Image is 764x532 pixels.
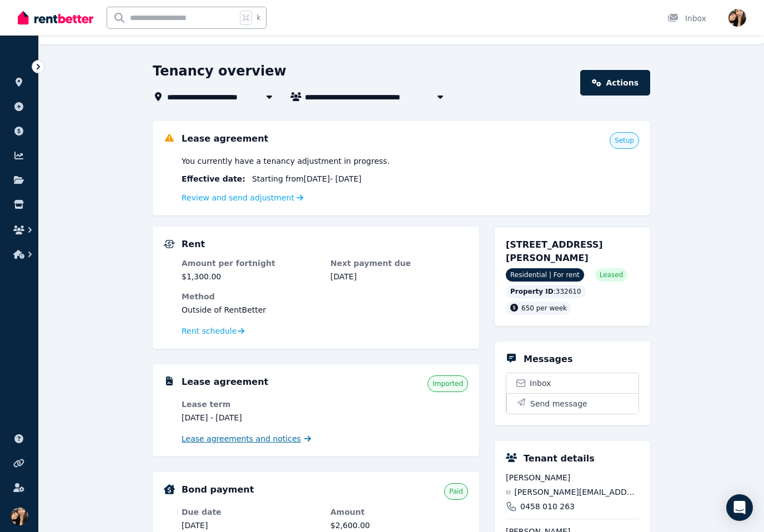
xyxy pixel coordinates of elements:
a: Lease agreements and notices [182,433,311,444]
a: Inbox [506,373,639,393]
span: [PERSON_NAME][EMAIL_ADDRESS][PERSON_NAME][DOMAIN_NAME] [514,486,639,498]
h5: Lease agreement [182,132,268,145]
div: Inbox [667,13,706,24]
h5: Lease agreement [182,375,268,389]
dd: $1,300.00 [182,271,319,282]
span: Property ID [510,287,554,296]
dd: [DATE] [182,520,319,531]
img: Rental Payments [164,240,175,248]
dt: Amount per fortnight [182,258,319,269]
dt: Lease term [182,399,319,410]
a: Review and send adjustment [182,193,304,202]
span: Imported [433,379,463,388]
span: Starting from [DATE] - [DATE] [252,173,361,184]
dd: $2,600.00 [330,520,468,531]
button: Send message [506,393,639,414]
span: Rent schedule [182,325,237,337]
h5: Tenant details [524,452,595,465]
div: Open Intercom Messenger [726,494,753,521]
span: 650 per week [521,304,567,312]
img: Rene Young [11,508,28,525]
h5: Messages [524,353,572,366]
img: RentBetter [18,9,93,26]
a: Rent schedule [182,325,245,337]
span: Lease agreements and notices [182,433,301,444]
span: 0458 010 263 [520,501,575,512]
span: Effective date : [182,173,245,184]
dd: [DATE] [330,271,468,282]
dd: Outside of RentBetter [182,304,468,315]
span: Leased [600,270,623,279]
h5: Bond payment [182,483,254,496]
span: Paid [449,487,463,496]
img: Rene Young [728,9,746,27]
dt: Next payment due [330,258,468,269]
span: You currently have a tenancy adjustment in progress. [182,155,390,167]
h5: Rent [182,238,205,251]
h1: Tenancy overview [153,62,286,80]
span: Residential | For rent [506,268,584,282]
span: [PERSON_NAME] [506,472,639,483]
dd: [DATE] - [DATE] [182,412,319,423]
dt: Due date [182,506,319,518]
span: Send message [530,398,587,409]
span: k [257,13,260,22]
span: Inbox [530,378,551,389]
a: Actions [580,70,650,96]
dt: Method [182,291,468,302]
div: : 332610 [506,285,586,298]
dt: Amount [330,506,468,518]
img: Bond Details [164,484,175,494]
span: [STREET_ADDRESS][PERSON_NAME] [506,239,603,263]
span: Setup [615,136,634,145]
